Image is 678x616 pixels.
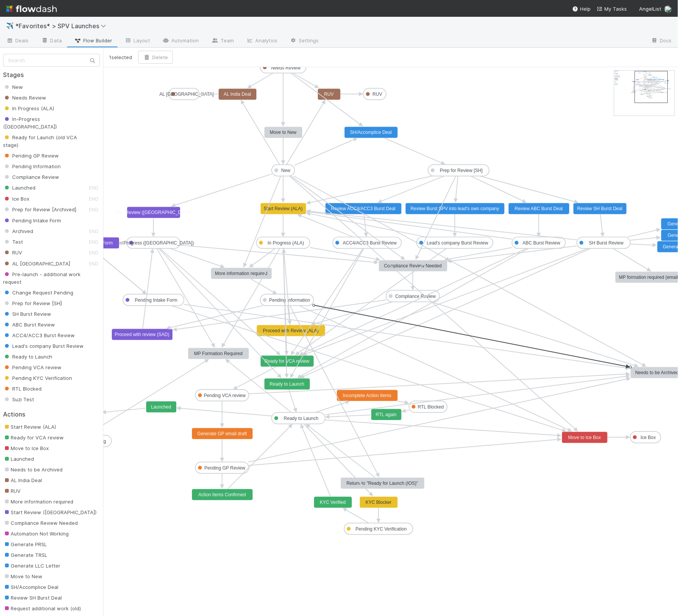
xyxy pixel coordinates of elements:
[74,37,112,44] span: Flow Builder
[194,351,243,357] text: MP Formation Required
[3,477,42,483] span: AL India Deal
[376,412,397,418] text: RTL again
[138,51,173,64] button: Delete
[264,359,309,364] text: Ready for VCA review
[418,405,444,410] text: RTL Blocked
[118,241,194,246] text: In-Progress ([GEOGRAPHIC_DATA])
[3,605,81,611] span: Request additional work (old)
[271,65,301,71] text: Needs Review
[597,6,627,12] span: My Tasks
[356,527,407,532] text: Pending KYC Verification
[572,5,591,13] div: Help
[589,241,624,246] text: SH Burst Review
[3,185,35,191] span: Launched
[3,95,46,101] span: Needs Review
[3,311,51,317] span: SH Burst Review
[3,488,21,494] span: RUV
[159,92,214,97] text: AL [GEOGRAPHIC_DATA]
[89,261,98,267] small: END
[3,531,69,537] span: Automation Not Working
[645,35,678,47] a: Docs
[15,22,110,30] span: *Favorites* > SPV Launches
[3,228,33,234] span: Archived
[3,396,34,402] span: Suzi Test
[320,500,346,505] text: KYC Verified
[35,35,68,47] a: Data
[109,53,132,61] span: 1 selected
[3,466,63,473] span: Needs to be Archived
[343,393,391,399] text: Incomplete Action Items
[3,445,49,451] span: Move to Ice Box
[68,35,118,47] a: Flow Builder
[240,35,283,47] a: Analytics
[346,481,418,486] text: Return to "Ready for Launch (IOS)"
[3,271,81,285] span: Pre-launch - additional work request
[3,520,78,526] span: Compliance Review Needed
[224,92,251,97] text: AL India Deal
[3,552,47,558] span: Generate TRSL
[577,206,623,212] text: Review SH Burst Deal
[156,35,205,47] a: Automation
[641,435,656,441] text: Ice Box
[114,332,169,338] text: Proceed with review (SAD)
[114,210,192,216] text: Start Review ([GEOGRAPHIC_DATA])
[3,541,47,547] span: Generate PRSL
[281,168,290,174] text: New
[3,134,77,148] span: Ready for Launch (old VCA stage)
[3,174,59,180] span: Compliance Review
[3,424,56,430] span: Start Review (ALA)
[89,207,98,212] small: END
[395,294,436,299] text: Compliance Review
[3,375,72,381] span: Pending KYC Verification
[53,439,106,444] text: Change Request Pending
[151,405,171,410] text: Launched
[3,71,100,79] h2: Stages
[3,563,60,569] span: Generate LLC Letter
[384,264,441,269] text: Compliance Review Needed
[3,332,75,338] span: ACC4/ACC3 Burst Review
[89,196,98,202] small: END
[89,185,98,191] small: END
[3,239,23,245] span: Test
[3,322,55,328] span: ABC Burst Review
[639,6,661,12] span: AngelList
[3,196,29,202] span: Ice Box
[3,84,23,90] span: New
[411,206,499,212] text: Review Burst SPV into lead's own company
[515,206,563,212] text: Review ABC Burst Deal
[197,431,247,437] text: Generate GP email draft
[205,466,246,471] text: Pending GP Review
[3,261,70,267] span: AL [GEOGRAPHIC_DATA]
[270,382,304,387] text: Ready to Launch
[3,54,100,67] input: Search
[263,328,319,334] text: Proceed with Review (ALA)
[135,298,177,303] text: Pending Intake Form
[215,271,267,277] text: More information required
[597,5,627,13] a: My Tasks
[3,206,76,212] span: Prep for Review [Archived]
[3,584,58,590] span: SH/Accomplice Deal
[3,364,61,370] span: Pending VCA review
[3,105,54,111] span: In Progress (ALA)
[198,492,246,498] text: Action Items Confirmed
[264,206,303,212] text: Start Review (ALA)
[284,416,319,421] text: Ready to Launch
[324,92,334,97] text: RUV
[3,386,42,392] span: RTL Blocked
[3,354,52,360] span: Ready to Launch
[3,456,34,462] span: Launched
[3,249,22,256] span: RUV
[3,300,62,306] span: Prep for Review [SH]
[3,411,100,418] h2: Actions
[269,298,310,303] text: Pending Information
[57,241,113,246] text: Manually Send Intake Form
[89,250,98,256] small: END
[6,37,29,44] span: Deals
[664,5,672,13] img: avatar_b18de8e2-1483-4e81-aa60-0a3d21592880.png
[568,435,601,441] text: Move to Ice Box
[343,241,397,246] text: ACC4/ACC3 Burst Review
[3,434,64,441] span: Ready for VCA review
[283,35,325,47] a: Settings
[118,35,156,47] a: Layout
[350,130,391,135] text: SH/Accomplice Deal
